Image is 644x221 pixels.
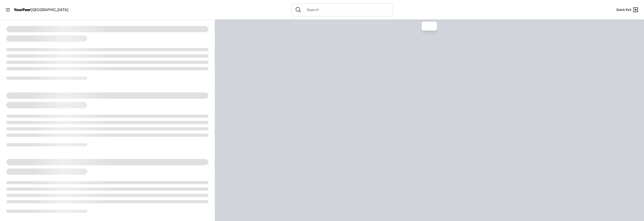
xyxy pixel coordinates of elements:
a: YourPeer[GEOGRAPHIC_DATA] [14,8,68,11]
span: YourPeer [14,7,31,12]
input: Search [304,7,390,12]
a: Quick Exit [616,7,639,13]
span: [GEOGRAPHIC_DATA] [31,7,68,12]
span: Quick Exit [616,8,631,12]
